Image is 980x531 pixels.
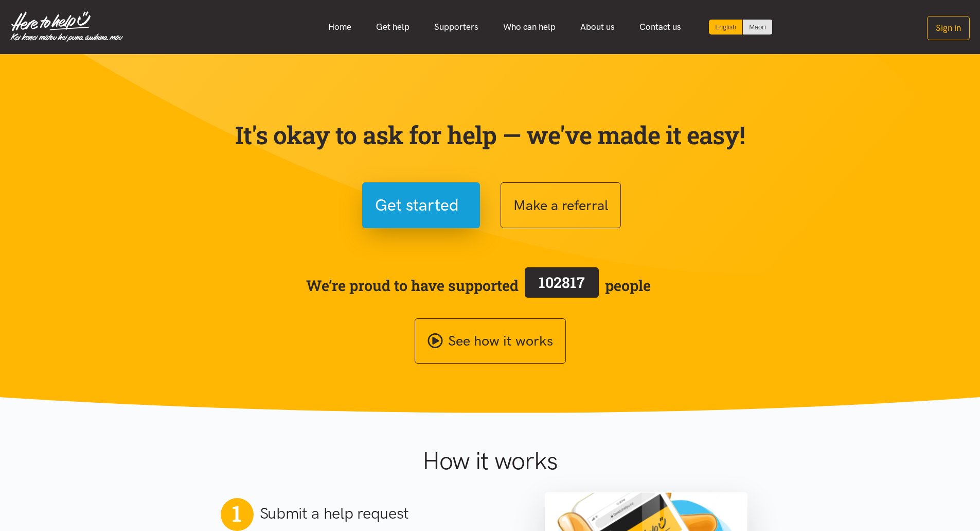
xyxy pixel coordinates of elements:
[927,16,970,40] button: Sign in
[709,20,773,35] div: Language toggle
[10,11,123,42] img: Home
[627,16,693,38] a: Contact us
[743,20,772,35] a: Switch to Te Reo Māori
[375,192,459,218] span: Get started
[422,16,491,38] a: Supporters
[260,503,409,524] h2: Submit a help request
[491,16,568,38] a: Who can help
[364,16,422,38] a: Get help
[362,182,480,228] button: Get started
[519,265,605,305] a: 102817
[233,120,747,150] p: It's okay to ask for help — we've made it easy!
[306,265,651,305] span: We’re proud to have supported people
[501,182,621,228] button: Make a referral
[232,500,241,527] span: 1
[415,318,566,364] a: See how it works
[322,446,658,476] h1: How it works
[709,20,743,35] div: Current language
[316,16,364,38] a: Home
[539,272,585,292] span: 102817
[568,16,627,38] a: About us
